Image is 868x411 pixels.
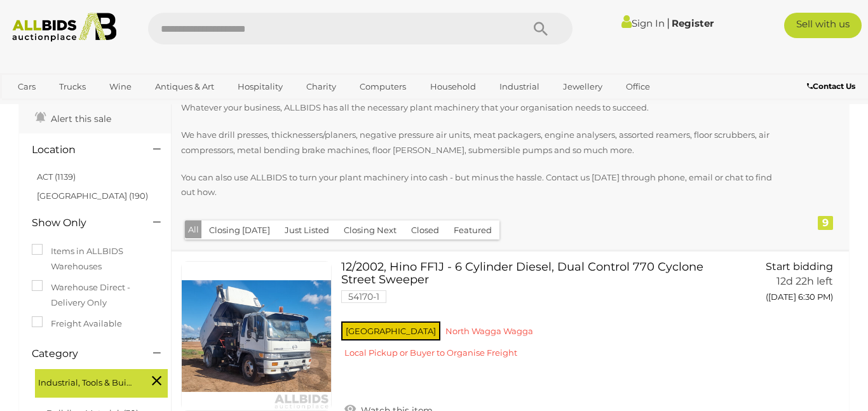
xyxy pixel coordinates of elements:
a: Hospitality [229,76,291,97]
a: Computers [351,76,414,97]
button: Closing Next [336,220,404,240]
a: ACT (1139) [37,172,76,182]
h4: Category [32,348,134,360]
a: Sign In [621,17,665,29]
h4: Show Only [32,217,134,229]
span: Start bidding [766,260,833,273]
a: Sports [10,97,52,118]
p: We have drill presses, thicknessers/planers, negative pressure air units, meat packagers, engine ... [181,128,775,158]
a: Antiques & Art [147,76,222,97]
a: Household [422,76,484,97]
a: Wine [101,76,140,97]
a: Jewellery [555,76,611,97]
a: Charity [298,76,344,97]
a: Office [618,76,658,97]
button: Search [509,13,573,44]
button: All [185,220,202,239]
a: Contact Us [807,79,858,93]
b: Contact Us [807,81,855,91]
p: Whatever your business, ALLBIDS has all the necessary plant machinery that your organisation need... [181,100,775,115]
button: Featured [446,220,499,240]
a: Register [672,17,714,29]
span: | [667,16,670,30]
button: Closed [403,220,447,240]
a: Sell with us [784,13,862,38]
label: Warehouse Direct - Delivery Only [32,280,158,310]
span: Industrial, Tools & Building Supplies [38,372,133,390]
label: Freight Available [32,316,122,331]
button: Just Listed [277,220,337,240]
a: Start bidding 12d 22h left ([DATE] 6:30 PM) [745,261,836,309]
a: [GEOGRAPHIC_DATA] (190) [37,191,148,201]
a: [GEOGRAPHIC_DATA] [59,97,166,118]
button: Closing [DATE] [201,220,278,240]
a: Trucks [51,76,94,97]
h4: Location [32,144,134,156]
a: Alert this sale [32,108,114,127]
span: Alert this sale [48,113,111,125]
a: Cars [10,76,44,97]
div: 9 [818,216,833,230]
img: Allbids.com.au [6,13,122,42]
a: 12/2002, Hino FF1J - 6 Cylinder Diesel, Dual Control 770 Cyclone Street Sweeper 54170-1 [GEOGRAPH... [351,261,727,368]
p: You can also use ALLBIDS to turn your plant machinery into cash - but minus the hassle. Contact u... [181,170,775,200]
label: Items in ALLBIDS Warehouses [32,244,158,274]
a: Industrial [491,76,548,97]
